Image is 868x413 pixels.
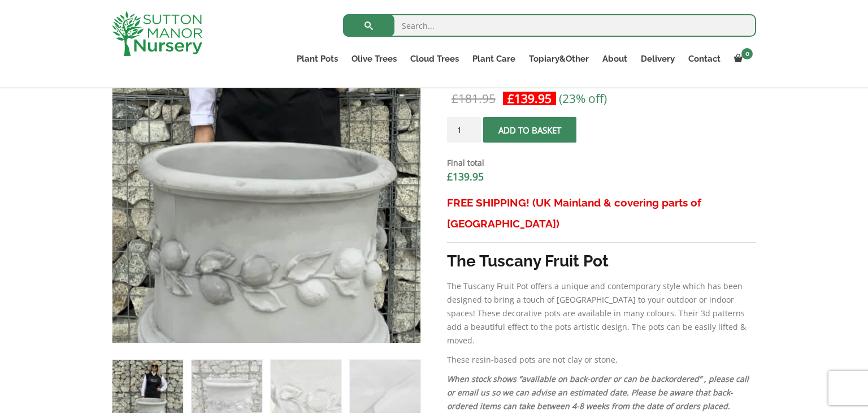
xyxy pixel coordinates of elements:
[741,48,753,59] span: 0
[447,279,756,347] p: The Tuscany Fruit Pot offers a unique and contemporary style which has been designed to bring a t...
[483,117,576,143] button: Add to basket
[596,51,634,67] a: About
[507,91,514,106] span: £
[447,170,453,183] span: £
[447,156,756,170] dt: Final total
[452,91,496,106] bdi: 181.95
[343,14,756,37] input: Search...
[112,11,202,56] img: logo
[290,51,345,67] a: Plant Pots
[522,51,596,67] a: Topiary&Other
[447,373,749,411] em: When stock shows “available on back-order or can be backordered” , please call or email us so we ...
[727,51,756,67] a: 0
[559,91,607,106] span: (23% off)
[452,91,458,106] span: £
[447,252,609,270] strong: The Tuscany Fruit Pot
[345,51,403,67] a: Olive Trees
[466,51,522,67] a: Plant Care
[447,353,756,367] p: These resin-based pots are not clay or stone.
[403,51,466,67] a: Cloud Trees
[634,51,682,67] a: Delivery
[447,192,756,234] h3: FREE SHIPPING! (UK Mainland & covering parts of [GEOGRAPHIC_DATA])
[682,51,727,67] a: Contact
[447,117,481,143] input: Product quantity
[507,91,552,106] bdi: 139.95
[447,170,484,183] bdi: 139.95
